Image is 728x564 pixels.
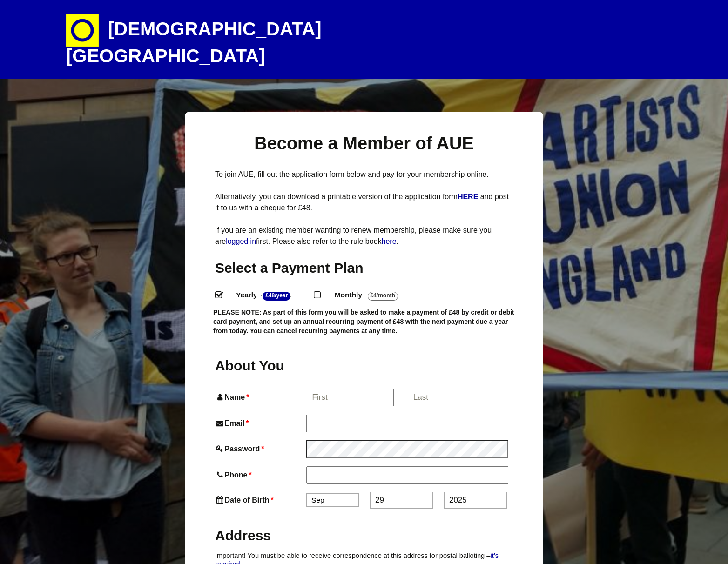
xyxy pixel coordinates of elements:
[215,132,513,155] h1: Become a Member of AUE
[215,417,304,430] label: Email
[215,225,513,247] p: If you are an existing member wanting to renew membership, please make sure you are first. Please...
[458,193,480,201] a: HERE
[326,289,421,302] label: Monthly - .
[458,193,478,201] strong: HERE
[226,237,256,245] a: logged in
[215,494,304,506] label: Date of Birth
[307,389,394,406] input: First
[215,356,304,375] h2: About You
[382,237,397,245] a: here
[228,289,314,302] label: Yearly - .
[215,526,513,544] h2: Address
[215,469,304,481] label: Phone
[215,191,513,214] p: Alternatively, you can download a printable version of the application form and post it to us wit...
[408,389,512,406] input: Last
[263,292,290,301] strong: £48/Year
[368,292,398,301] strong: £4/Month
[215,391,305,403] label: Name
[66,14,99,47] img: circle-e1448293145835.png
[215,169,513,180] p: To join AUE, fill out the application form below and pay for your membership online.
[215,260,364,275] span: Select a Payment Plan
[215,443,304,455] label: Password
